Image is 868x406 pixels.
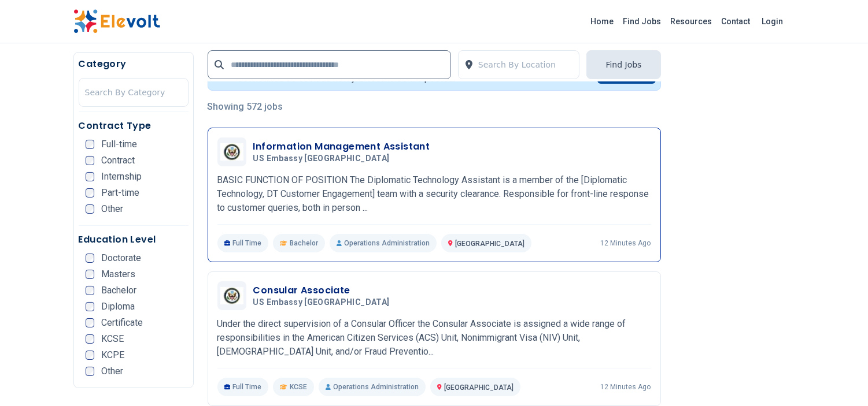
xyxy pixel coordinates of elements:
iframe: Chat Widget [810,351,868,406]
span: Diploma [101,302,135,311]
input: KCSE [86,334,95,344]
input: Part-time [86,188,95,198]
span: KCSE [101,334,124,344]
input: Contract [86,156,95,165]
iframe: Advertisement [675,54,795,400]
img: Elevolt [73,9,160,33]
p: Showing 572 jobs [208,100,661,114]
input: Other [86,367,95,376]
input: Certificate [86,318,95,327]
p: Full Time [217,234,269,252]
input: KCPE [86,351,95,360]
h3: Consular Associate [253,284,394,297]
a: Find Jobs [619,12,666,31]
span: US Embassy [GEOGRAPHIC_DATA] [253,154,390,164]
input: Doctorate [86,254,95,263]
span: Doctorate [101,254,141,263]
span: Contract [101,156,135,165]
input: Bachelor [86,286,95,295]
input: Diploma [86,302,95,311]
h5: Contract Type [79,119,189,133]
a: Login [755,10,791,33]
span: Full-time [101,140,137,149]
input: Masters [86,270,95,279]
span: Certificate [101,318,143,327]
span: Bachelor [101,286,136,295]
p: 12 minutes ago [601,239,651,248]
span: [GEOGRAPHIC_DATA] [444,383,514,392]
span: Part-time [101,188,139,198]
span: Masters [101,270,135,279]
a: US Embassy KenyaConsular AssociateUS Embassy [GEOGRAPHIC_DATA]Under the direct supervision of a C... [217,281,651,396]
span: [GEOGRAPHIC_DATA] [455,240,525,248]
h3: Information Management Assistant [253,140,430,154]
span: KCPE [101,351,124,360]
input: Internship [86,172,95,181]
a: Contact [717,12,755,31]
h5: Category [79,57,189,71]
a: US Embassy KenyaInformation Management AssistantUS Embassy [GEOGRAPHIC_DATA]BASIC FUNCTION OF POS... [217,137,651,252]
input: Other [86,204,95,214]
img: US Embassy Kenya [220,143,243,161]
span: Other [101,367,123,376]
p: Full Time [217,378,269,396]
a: Home [586,12,619,31]
a: Resources [666,12,717,31]
span: US Embassy [GEOGRAPHIC_DATA] [253,297,390,308]
h5: Education Level [79,233,189,247]
p: 12 minutes ago [601,382,651,392]
span: KCSE [290,382,307,392]
p: BASIC FUNCTION OF POSITION The Diplomatic Technology Assistant is a member of the [Diplomatic Tec... [217,173,651,215]
p: Operations Administration [330,234,437,252]
span: Bachelor [290,239,318,248]
button: Find Jobs [586,50,660,79]
span: Internship [101,172,142,181]
p: Operations Administration [319,378,426,396]
span: Other [101,204,123,214]
input: Full-time [86,140,95,149]
img: US Embassy Kenya [220,287,243,304]
p: Under the direct supervision of a Consular Officer the Consular Associate is assigned a wide rang... [217,317,651,359]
